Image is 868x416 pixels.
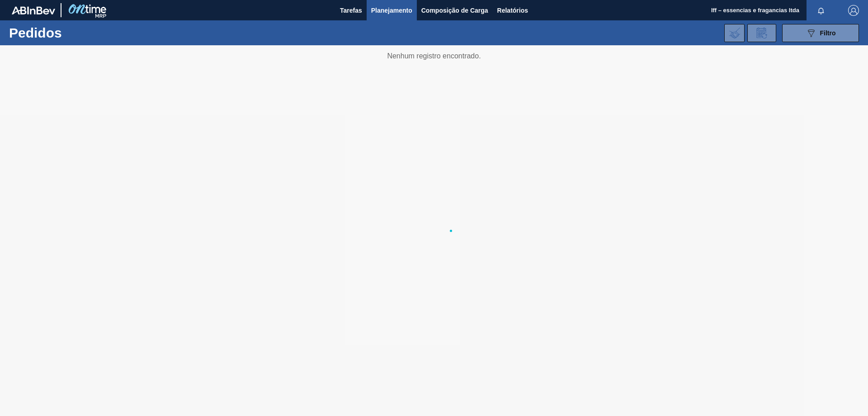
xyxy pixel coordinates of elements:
div: Importar Negociações dos Pedidos [724,24,745,42]
img: TNhmsLtSVTkK8tSr43FrP2fwEKptu5GPRR3wAAAABJRU5ErkJggg== [12,6,55,14]
span: Filtro [820,29,836,37]
button: Filtro [782,24,859,42]
div: Solicitação de Revisão de Pedidos [747,24,776,42]
span: Composição de Carga [421,5,488,16]
button: Notificações [807,4,835,17]
h1: Pedidos [9,28,144,38]
img: Logout [848,5,859,16]
span: Planejamento [371,5,412,16]
span: Relatórios [497,5,528,16]
span: Tarefas [340,5,362,16]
